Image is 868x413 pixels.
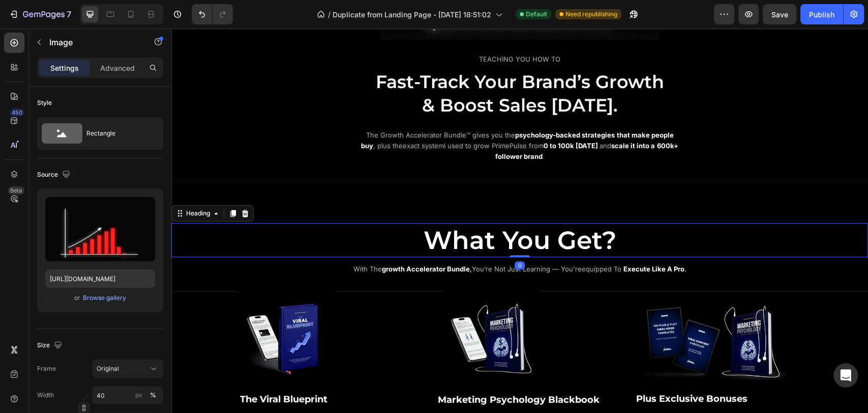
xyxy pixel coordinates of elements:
div: Beta [8,186,24,195]
strong: growth accelerator bundle [211,236,298,244]
strong: execute like a pro [452,236,513,244]
span: you’re not just learning — you're [301,236,410,244]
span: exact system [231,113,273,121]
button: 7 [4,4,76,24]
div: Size [37,339,64,352]
span: . [450,236,515,244]
div: Rectangle [86,122,148,145]
div: Browse gallery [83,293,126,302]
div: 0 [343,233,353,241]
span: Marketing Psychology Blackbook [266,366,428,377]
p: Image [49,36,136,48]
strong: scale it into a [440,113,484,121]
span: What You Get? [252,197,445,227]
p: Settings [50,63,79,73]
span: with the [182,236,211,244]
div: 450 [10,108,24,117]
span: and [427,113,440,121]
div: Undo/Redo [192,4,233,24]
span: , [211,236,301,244]
button: Browse gallery [82,293,127,303]
button: Save [763,4,796,24]
img: preview-image [45,197,155,261]
span: Default [526,10,547,19]
span: equipped to [410,236,450,244]
div: Open Intercom Messenger [833,363,858,388]
span: . [371,124,373,132]
img: gempages_564718435615900434-d8b33a7d-2daa-4d61-acc3-6501061ae783.jpg [272,263,367,359]
strong: that make people buy [190,102,502,121]
button: % [133,389,145,401]
span: The Growth Accelerator Bundle™ gives you the [195,102,344,111]
span: Need republishing [565,10,617,19]
input: px% [92,386,163,404]
span: , plus the [202,113,231,121]
img: gempages_564718435615900434-86923f42-09e0-4058-90ea-376c0b397e2d.jpg [68,263,163,358]
button: px [147,389,159,401]
button: Original [92,360,163,378]
strong: 0 to 100k [DATE] [372,113,427,121]
span: The Viral Blueprint [69,365,156,376]
div: Heading [13,180,41,189]
p: 7 [67,8,71,20]
iframe: Design area [171,29,868,413]
span: Original [97,364,119,373]
strong: psychology-backed strategies [344,102,443,111]
span: & Boost Sales [DATE]. [251,66,446,88]
button: Publish [800,4,843,24]
label: Frame [37,364,56,373]
div: Source [37,168,72,182]
span: or [74,292,80,304]
input: https://example.com/image.jpg [45,269,155,288]
div: px [135,391,142,400]
span: Save [771,10,788,19]
p: Advanced [100,63,135,73]
strong: 600k+ follower brand [324,113,507,132]
div: Publish [809,9,834,20]
span: Fast-Track Your Brand’s Growth [204,42,493,64]
span: I used to grow PrimePulse from [273,113,372,121]
span: Duplicate from Landing Page - [DATE] 18:51:02 [333,9,491,20]
span: Plus Exclusive Bonuses [465,365,576,376]
div: Style [37,98,52,107]
img: gempages_564718435615900434-1101f084-2bf7-41e3-950a-61cbb914e5e3.jpg [464,270,616,356]
div: % [150,391,156,400]
span: / [328,9,331,20]
label: Width [37,391,54,400]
